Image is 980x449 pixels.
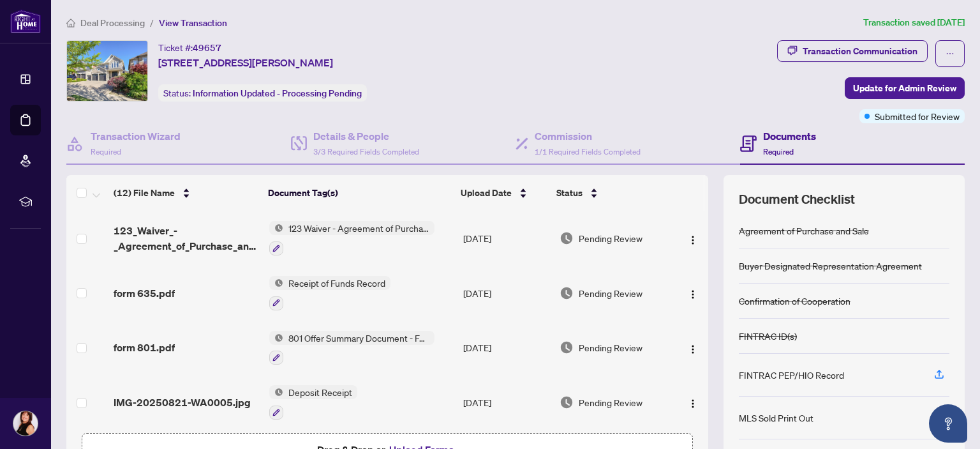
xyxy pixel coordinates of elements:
[458,375,554,430] td: [DATE]
[683,228,703,248] button: Logo
[863,15,965,30] article: Transaction saved [DATE]
[535,128,641,144] h4: Commission
[461,186,512,200] span: Upload Date
[458,321,554,376] td: [DATE]
[150,15,154,30] li: /
[560,286,574,300] img: Document Status
[313,128,419,144] h4: Details & People
[158,40,221,55] div: Ticket #:
[946,49,954,58] span: ellipsis
[263,175,456,211] th: Document Tag(s)
[763,128,816,144] h4: Documents
[688,235,698,245] img: Logo
[845,77,965,99] button: Update for Admin Review
[193,42,221,54] span: 49657
[91,128,181,144] h4: Transaction Wizard
[269,385,283,399] img: Status Icon
[269,276,390,310] button: Status IconReceipt of Funds Record
[158,84,367,102] div: Status:
[739,224,869,238] div: Agreement of Purchase and Sale
[551,175,671,211] th: Status
[269,221,283,235] img: Status Icon
[193,88,362,99] span: Information Updated - Processing Pending
[67,41,147,101] img: IMG-N12339360_1.jpg
[283,385,357,399] span: Deposit Receipt
[114,285,175,301] span: form 635.pdf
[683,392,703,413] button: Logo
[683,337,703,358] button: Logo
[66,19,75,27] span: home
[313,147,419,156] span: 3/3 Required Fields Completed
[114,223,258,254] span: 123_Waiver_-_Agreement_of_Purchase_and_Sale__Buyer - Acknowledged.pdf
[556,186,583,200] span: Status
[853,78,956,98] span: Update for Admin Review
[560,395,574,409] img: Document Status
[458,266,554,321] td: [DATE]
[114,186,175,200] span: (12) File Name
[688,344,698,354] img: Logo
[739,259,922,273] div: Buyer Designated Representation Agreement
[803,41,917,61] div: Transaction Communication
[269,276,283,290] img: Status Icon
[688,399,698,409] img: Logo
[269,221,434,255] button: Status Icon123 Waiver - Agreement of Purchase and Sale
[739,411,813,425] div: MLS Sold Print Out
[13,411,38,436] img: Profile Icon
[269,331,283,345] img: Status Icon
[283,331,434,345] span: 801 Offer Summary Document - For use with Agreement of Purchase and Sale
[114,340,175,355] span: form 801.pdf
[114,395,251,410] span: IMG-20250821-WA0005.jpg
[560,340,574,354] img: Document Status
[158,55,333,70] span: [STREET_ADDRESS][PERSON_NAME]
[688,289,698,300] img: Logo
[579,340,642,354] span: Pending Review
[535,147,641,156] span: 1/1 Required Fields Completed
[929,404,967,443] button: Open asap
[283,276,390,290] span: Receipt of Funds Record
[739,294,850,308] div: Confirmation of Cooperation
[579,286,642,300] span: Pending Review
[739,190,855,208] span: Document Checklist
[269,385,357,420] button: Status IconDeposit Receipt
[875,109,960,123] span: Submitted for Review
[159,17,227,29] span: View Transaction
[458,211,554,266] td: [DATE]
[579,231,642,245] span: Pending Review
[739,368,844,382] div: FINTRAC PEP/HIO Record
[763,147,794,156] span: Required
[80,17,145,29] span: Deal Processing
[777,40,928,62] button: Transaction Communication
[683,283,703,303] button: Logo
[108,175,263,211] th: (12) File Name
[560,231,574,245] img: Document Status
[10,10,41,33] img: logo
[739,329,797,343] div: FINTRAC ID(s)
[579,395,642,409] span: Pending Review
[456,175,551,211] th: Upload Date
[269,331,434,365] button: Status Icon801 Offer Summary Document - For use with Agreement of Purchase and Sale
[91,147,121,156] span: Required
[283,221,434,235] span: 123 Waiver - Agreement of Purchase and Sale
